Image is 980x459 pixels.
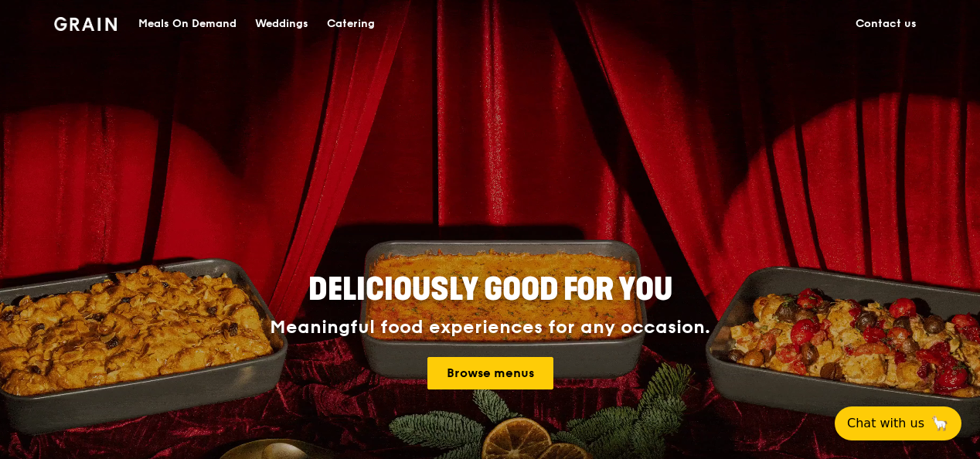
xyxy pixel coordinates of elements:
div: Weddings [255,1,308,47]
div: Catering [327,1,375,47]
span: Deliciously good for you [308,271,672,308]
img: Grain [54,17,117,31]
span: 🦙 [931,414,949,433]
div: Meals On Demand [138,1,236,47]
a: Weddings [246,1,318,47]
a: Catering [318,1,384,47]
span: Chat with us [847,414,924,433]
div: Meaningful food experiences for any occasion. [212,317,768,338]
button: Chat with us🦙 [835,406,961,440]
a: Browse menus [427,357,553,389]
a: Contact us [846,1,926,47]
